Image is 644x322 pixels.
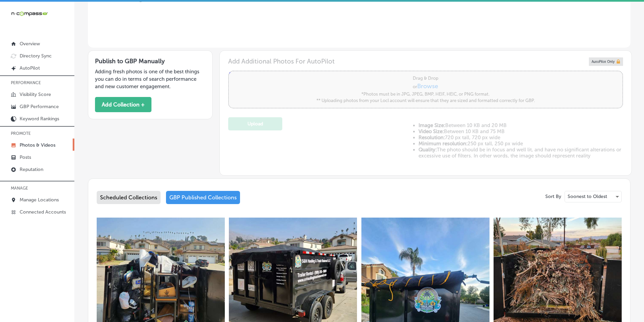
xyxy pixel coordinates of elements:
[95,68,206,90] p: Adding fresh photos is one of the best things you can do in terms of search performance and new c...
[97,191,161,204] div: Scheduled Collections
[568,193,607,200] p: Soonest to Oldest
[20,142,55,148] p: Photos & Videos
[166,191,240,204] div: GBP Published Collections
[20,53,52,59] p: Directory Sync
[20,92,51,97] p: Visibility Score
[20,209,66,215] p: Connected Accounts
[20,154,31,160] p: Posts
[95,57,206,65] h3: Publish to GBP Manually
[11,10,48,17] img: 660ab0bf-5cc7-4cb8-ba1c-48b5ae0f18e60NCTV_CLogo_TV_Black_-500x88.png
[565,191,621,202] div: Soonest to Oldest
[20,116,59,122] p: Keyword Rankings
[20,65,40,71] p: AutoPilot
[20,167,43,172] p: Reputation
[20,41,40,47] p: Overview
[95,97,151,112] button: Add Collection +
[545,194,561,199] p: Sort By
[20,197,59,203] p: Manage Locations
[20,104,59,109] p: GBP Performance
